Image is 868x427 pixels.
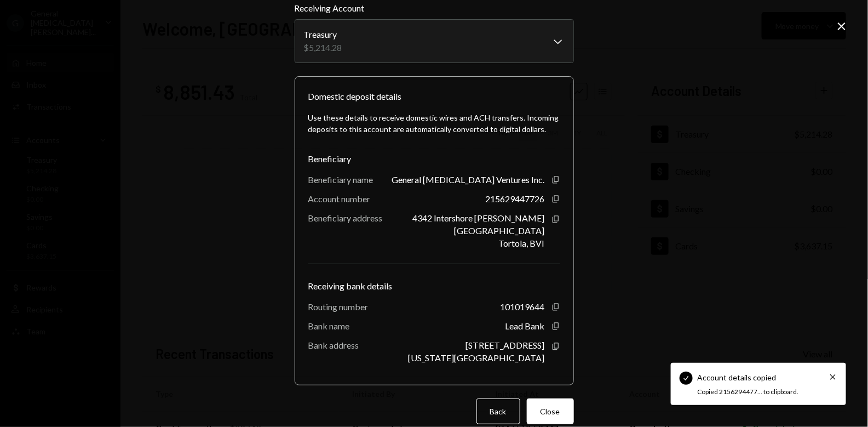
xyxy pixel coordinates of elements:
[505,321,545,331] div: Lead Bank
[308,112,560,135] div: Use these details to receive domestic wires and ACH transfers. Incoming deposits to this account ...
[501,301,545,312] div: 101019644
[697,372,776,383] div: Account details copied
[476,398,520,424] button: Back
[308,90,402,103] div: Domestic deposit details
[455,225,545,236] div: [GEOGRAPHIC_DATA]
[527,398,574,424] button: Close
[409,352,545,363] div: [US_STATE][GEOGRAPHIC_DATA]
[413,213,545,223] div: 4342 Intershore [PERSON_NAME]
[486,193,545,204] div: 215629447726
[697,388,813,397] div: Copied 2156294477... to clipboard.
[308,301,369,312] div: Routing number
[308,174,373,185] div: Beneficiary name
[466,340,545,350] div: [STREET_ADDRESS]
[308,213,383,223] div: Beneficiary address
[295,19,574,63] button: Receiving Account
[308,280,560,293] div: Receiving bank details
[308,321,350,331] div: Bank name
[392,174,545,185] div: General [MEDICAL_DATA] Ventures Inc.
[308,152,560,166] div: Beneficiary
[308,193,371,204] div: Account number
[499,238,545,248] div: Tortola, BVI
[308,340,359,350] div: Bank address
[295,2,574,15] label: Receiving Account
